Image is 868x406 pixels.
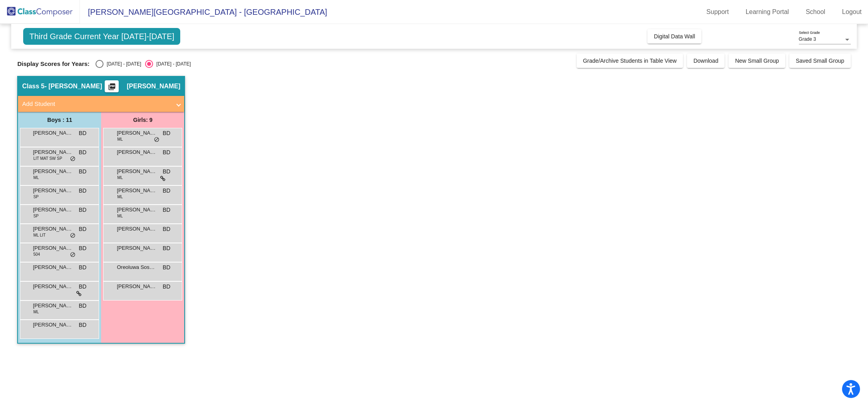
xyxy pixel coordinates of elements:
[22,82,44,90] span: Class 5
[154,137,159,143] span: do_not_disturb_alt
[33,225,73,233] span: [PERSON_NAME]
[799,36,816,42] span: Grade 3
[33,263,73,271] span: [PERSON_NAME]
[17,60,90,68] span: Display Scores for Years:
[153,60,191,68] div: [DATE] - [DATE]
[163,148,170,157] span: BD
[79,244,86,253] span: BD
[735,58,779,64] span: New Small Group
[33,283,73,291] span: [PERSON_NAME]
[687,54,725,68] button: Download
[96,60,191,68] mat-radio-group: Select an option
[796,58,844,64] span: Saved Small Group
[33,244,73,252] span: [PERSON_NAME]
[163,187,170,195] span: BD
[23,28,180,45] span: Third Grade Current Year [DATE]-[DATE]
[33,251,40,257] span: 504
[577,54,683,68] button: Grade/Archive Students in Table View
[70,252,76,258] span: do_not_disturb_alt
[163,244,170,253] span: BD
[79,225,86,233] span: BD
[117,148,157,156] span: [PERSON_NAME]
[117,175,123,181] span: ML
[33,155,62,161] span: LIT MAT SW SP
[163,167,170,176] span: BD
[105,80,119,92] button: Print Students Details
[33,309,39,315] span: ML
[163,206,170,214] span: BD
[163,283,170,291] span: BD
[799,6,832,18] a: School
[22,100,171,109] mat-panel-title: Add Student
[33,194,38,200] span: SP
[117,129,157,137] span: [PERSON_NAME]
[33,213,38,219] span: SP
[117,206,157,214] span: [PERSON_NAME]
[700,6,735,18] a: Support
[18,96,184,112] mat-expansion-panel-header: Add Student
[44,82,102,90] span: - [PERSON_NAME]
[729,54,785,68] button: New Small Group
[101,112,184,128] div: Girls: 9
[79,302,86,310] span: BD
[654,33,695,40] span: Digital Data Wall
[70,233,76,239] span: do_not_disturb_alt
[79,129,86,137] span: BD
[33,167,73,175] span: [PERSON_NAME]
[117,244,157,252] span: [PERSON_NAME]
[79,187,86,195] span: BD
[117,136,123,142] span: ML
[33,232,46,238] span: ML LIT
[163,129,170,137] span: BD
[117,187,157,195] span: [PERSON_NAME]
[107,83,117,94] mat-icon: picture_as_pdf
[33,148,73,156] span: [PERSON_NAME]
[163,225,170,233] span: BD
[117,283,157,291] span: [PERSON_NAME]
[79,283,86,291] span: BD
[70,156,76,162] span: do_not_disturb_alt
[647,29,701,44] button: Digital Data Wall
[117,167,157,175] span: [PERSON_NAME]
[789,54,850,68] button: Saved Small Group
[79,167,86,176] span: BD
[33,129,73,137] span: [PERSON_NAME]
[33,321,73,329] span: [PERSON_NAME]
[117,194,123,200] span: ML
[79,206,86,214] span: BD
[127,82,180,90] span: [PERSON_NAME]
[739,6,796,18] a: Learning Portal
[79,148,86,157] span: BD
[117,213,123,219] span: ML
[33,206,73,214] span: [PERSON_NAME]
[693,58,718,64] span: Download
[836,6,868,18] a: Logout
[79,263,86,272] span: BD
[104,60,141,68] div: [DATE] - [DATE]
[80,6,327,18] span: [PERSON_NAME][GEOGRAPHIC_DATA] - [GEOGRAPHIC_DATA]
[33,302,73,310] span: [PERSON_NAME]
[117,263,157,271] span: Oreoluwa Sosami
[79,321,86,329] span: BD
[163,263,170,272] span: BD
[33,175,39,181] span: ML
[18,112,101,128] div: Boys : 11
[117,225,157,233] span: [PERSON_NAME]
[583,58,677,64] span: Grade/Archive Students in Table View
[33,187,73,195] span: [PERSON_NAME]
